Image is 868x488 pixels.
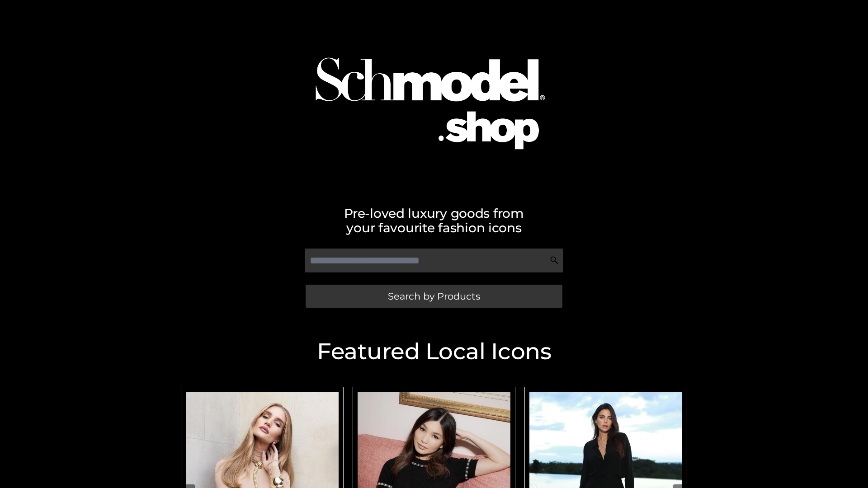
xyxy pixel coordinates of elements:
img: Search Icon [550,256,559,265]
h2: Pre-loved luxury goods from your favourite fashion icons [176,206,692,235]
h2: Featured Local Icons​ [176,340,692,363]
span: Search by Products [388,291,480,301]
a: Search by Products [306,285,562,308]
